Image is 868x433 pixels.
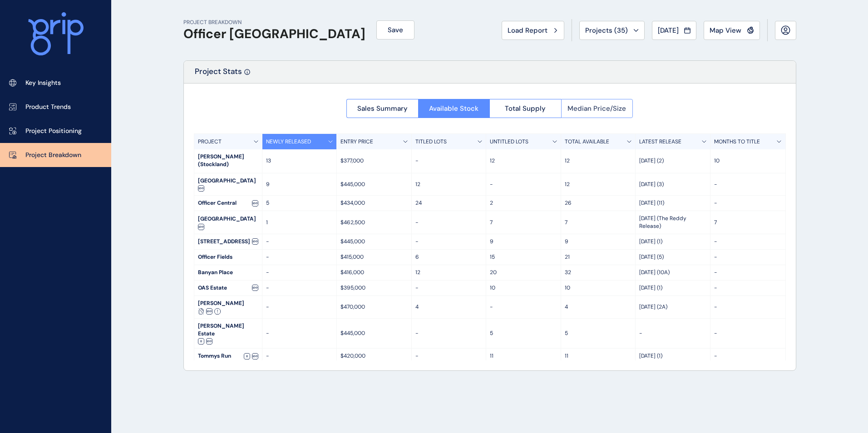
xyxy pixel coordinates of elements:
p: TOTAL AVAILABLE [565,138,609,146]
span: Projects ( 35 ) [585,26,628,35]
p: $434,000 [340,199,408,207]
p: [DATE] (3) [639,181,706,188]
p: - [415,238,483,246]
p: $416,000 [340,269,408,276]
p: - [266,253,333,261]
p: - [415,352,483,360]
div: [GEOGRAPHIC_DATA] [194,212,262,234]
p: 20 [490,269,557,276]
p: 12 [415,181,483,188]
p: - [714,269,782,276]
div: [STREET_ADDRESS] [194,234,262,249]
p: [DATE] (1) [639,284,706,292]
p: [DATE] (10A) [639,269,706,276]
p: - [266,330,333,337]
p: 12 [490,157,557,165]
p: - [415,284,483,292]
p: 10 [565,284,632,292]
p: - [266,284,333,292]
p: Key Insights [25,79,61,88]
p: ENTRY PRICE [340,138,373,146]
p: - [714,352,782,360]
p: 10 [714,157,782,165]
p: $445,000 [340,238,408,246]
p: 2 [490,199,557,207]
p: - [714,284,782,292]
span: Median Price/Size [567,104,626,113]
p: TITLED LOTS [415,138,447,146]
div: Officer Fields [194,250,262,265]
div: [GEOGRAPHIC_DATA] [194,173,262,196]
p: Project Stats [195,66,242,83]
p: 13 [266,157,333,165]
p: NEWLY RELEASED [266,138,311,146]
p: [DATE] (The Reddy Release) [639,215,706,230]
span: Available Stock [429,104,478,113]
div: [PERSON_NAME] [194,296,262,318]
p: 26 [565,199,632,207]
p: UNTITLED LOTS [490,138,528,146]
p: - [415,157,483,165]
p: 5 [266,199,333,207]
p: $415,000 [340,253,408,261]
button: Available Stock [418,99,490,118]
p: - [266,238,333,246]
div: [PERSON_NAME] Estate [194,319,262,349]
p: [DATE] (2A) [639,303,706,311]
p: - [415,219,483,226]
p: 21 [565,253,632,261]
div: [PERSON_NAME] (Stockland) [194,149,262,173]
div: Officer Central [194,196,262,211]
p: - [266,303,333,311]
button: Sales Summary [346,99,418,118]
span: [DATE] [658,26,679,35]
p: 11 [490,352,557,360]
p: Project Breakdown [25,151,81,160]
p: $445,000 [340,181,408,188]
p: $470,000 [340,303,408,311]
p: LATEST RELEASE [639,138,681,146]
p: 5 [490,330,557,337]
p: - [415,330,483,337]
p: - [266,352,333,360]
p: 12 [565,157,632,165]
p: 7 [565,219,632,226]
p: 9 [266,181,333,188]
p: 4 [565,303,632,311]
p: - [714,181,782,188]
p: 6 [415,253,483,261]
p: 5 [565,330,632,337]
p: 11 [565,352,632,360]
button: Load Report [502,21,564,40]
p: - [714,303,782,311]
p: - [490,303,557,311]
p: Product Trends [25,103,71,112]
button: [DATE] [652,21,696,40]
p: MONTHS TO TITLE [714,138,760,146]
span: Save [388,25,403,34]
div: OAS Estate [194,280,262,295]
p: PROJECT BREAKDOWN [183,19,365,26]
p: $395,000 [340,284,408,292]
p: 7 [490,219,557,226]
div: Banyan Place [194,265,262,280]
p: [DATE] (2) [639,157,706,165]
p: - [714,199,782,207]
p: $377,000 [340,157,408,165]
button: Map View [704,21,760,40]
span: Load Report [508,26,547,35]
span: Sales Summary [357,104,408,113]
p: - [714,238,782,246]
p: - [714,253,782,261]
p: [DATE] (5) [639,253,706,261]
p: - [639,330,706,337]
button: Median Price/Size [561,99,633,118]
p: 4 [415,303,483,311]
p: [DATE] (11) [639,199,706,207]
button: Save [376,20,414,39]
p: - [490,181,557,188]
h1: Officer [GEOGRAPHIC_DATA] [183,26,365,42]
p: $445,000 [340,330,408,337]
p: 9 [565,238,632,246]
p: 7 [714,219,782,226]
